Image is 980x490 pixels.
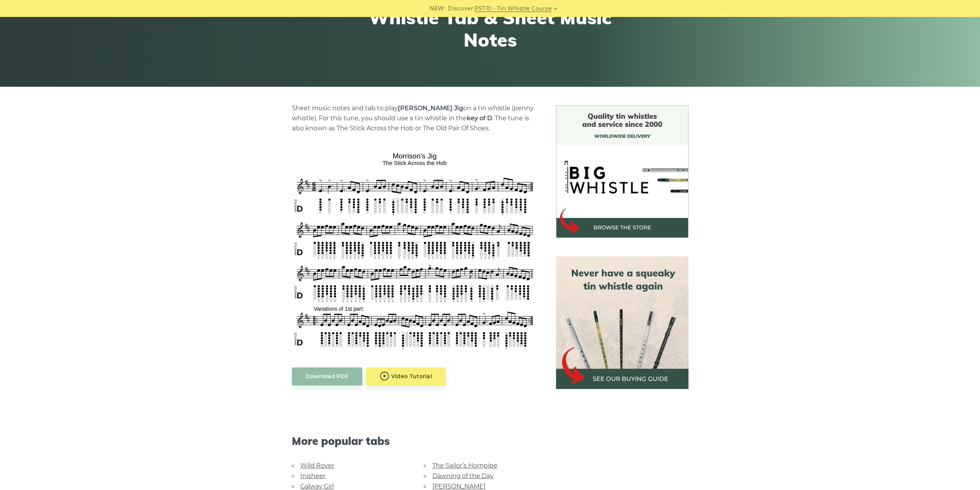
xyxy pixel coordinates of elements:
span: NEW: [430,4,446,13]
strong: key of D [467,115,492,122]
span: More popular tabs [292,434,538,448]
a: PST10 - Tin Whistle Course [474,4,551,13]
strong: [PERSON_NAME] Jig [398,104,463,112]
span: Discover [448,4,473,13]
a: Download PDF [292,367,362,386]
img: tin whistle buying guide [556,256,689,389]
a: The Sailor’s Hornpipe [432,462,498,469]
img: BigWhistle Tin Whistle Store [556,105,689,238]
a: Video Tutorial [366,367,446,386]
a: Dawning of the Day [432,472,494,480]
a: Galway Girl [300,483,334,490]
img: Morrison's Jig Tin Whistle Tabs & Sheet Music [292,149,538,352]
a: Inisheer [300,472,325,480]
a: Wild Rover [300,462,334,469]
a: [PERSON_NAME] [432,483,486,490]
p: Sheet music notes and tab to play on a tin whistle (penny whistle). For this tune, you should use... [292,103,538,133]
